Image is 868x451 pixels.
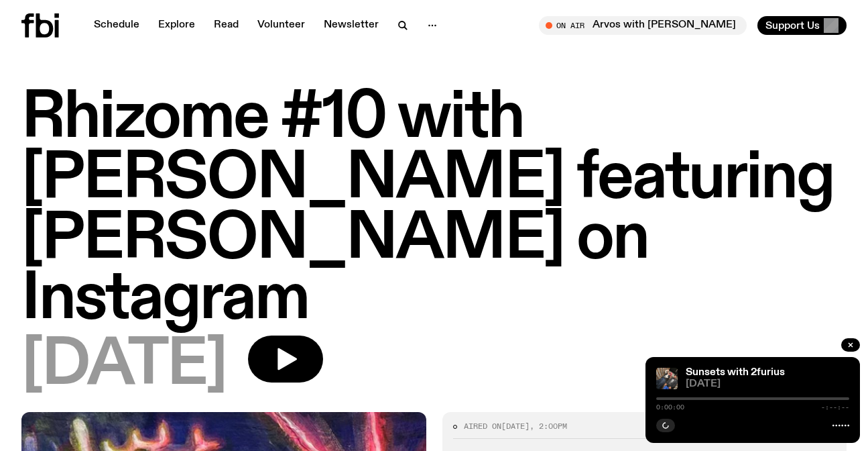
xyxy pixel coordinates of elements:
[501,421,530,432] span: [DATE]
[206,16,247,35] a: Read
[150,16,203,35] a: Explore
[765,19,820,32] span: Support Us
[821,404,849,411] span: -:--:--
[539,16,747,35] button: On AirArvos with [PERSON_NAME]
[86,16,147,35] a: Schedule
[21,89,847,330] h1: Rhizome #10 with [PERSON_NAME] featuring [PERSON_NAME] on Instagram
[530,421,567,432] span: , 2:00pm
[464,421,501,432] span: Aired on
[249,16,313,35] a: Volunteer
[316,16,387,35] a: Newsletter
[686,379,849,389] span: [DATE]
[757,16,847,35] button: Support Us
[21,336,227,396] span: [DATE]
[686,367,785,378] a: Sunsets with 2furius
[656,404,684,411] span: 0:00:00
